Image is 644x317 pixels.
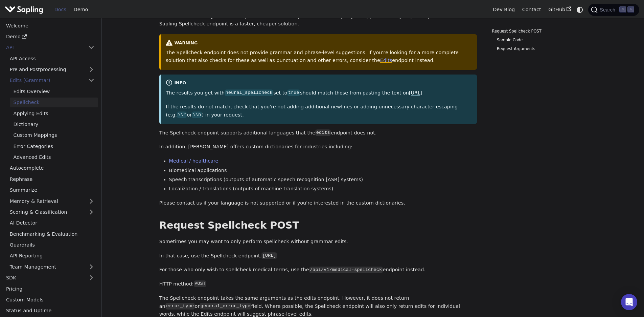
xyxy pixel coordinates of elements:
[489,4,518,15] a: Dev Blog
[6,76,98,85] a: Edits (Grammar)
[6,196,98,206] a: Memory & Retrieval
[159,129,477,137] p: The Spellcheck endpoint supports additional languages that the endpoint does not.
[166,79,472,87] div: info
[6,207,98,217] a: Scoring & Classification
[177,111,187,118] code: \\r
[6,218,98,228] a: AI Detector
[192,111,202,118] code: \\n
[225,89,273,96] code: neural_spellcheck
[85,43,98,52] button: Collapse sidebar category 'API'
[169,158,218,164] a: Medical / healthcare
[2,32,98,42] a: Demo
[51,4,70,15] a: Docs
[261,252,277,259] code: [URL]
[70,4,92,15] a: Demo
[10,120,98,129] a: Dictionary
[169,167,477,175] li: Biomedical applications
[159,143,477,151] p: In addition, [PERSON_NAME] offers custom dictionaries for industries including:
[497,37,581,43] a: Sample Code
[10,152,98,162] a: Advanced Edits
[169,176,477,184] li: Speech transcriptions (outputs of automatic speech recognition [ASR] systems)
[194,280,207,287] code: POST
[619,6,626,13] kbd: ⌘
[5,5,43,15] img: Sapling.ai
[159,238,477,246] p: Sometimes you may want to only perform spellcheck without grammar edits.
[6,262,98,272] a: Team Management
[2,295,98,305] a: Custom Models
[575,5,585,15] button: Switch between dark and light mode (currently system mode)
[166,89,472,97] p: The results you get with set to should match those from pasting the text on
[10,108,98,118] a: Applying Edits
[6,229,98,239] a: Benchmarking & Evaluation
[159,252,477,260] p: In that case, use the Spellcheck endpoint.
[6,174,98,184] a: Rephrase
[621,294,637,310] div: Open Intercom Messenger
[519,4,545,15] a: Contact
[2,284,98,294] a: Pricing
[6,240,98,250] a: Guardrails
[159,199,477,207] p: Please contact us if your language is not supported or if you're interested in the custom diction...
[166,103,472,119] p: If the results do not match, check that you're not adding additional newlines or adding unnecessa...
[85,273,98,283] button: Expand sidebar category 'SDK'
[10,86,98,96] a: Edits Overview
[492,28,584,35] a: Request Spellcheck POST
[6,54,98,63] a: API Access
[598,7,619,13] span: Search
[10,130,98,140] a: Custom Mappings
[309,267,383,273] code: /api/v1/medical-spellcheck
[380,58,392,63] a: Edits
[409,90,422,96] a: [URL]
[315,129,331,136] code: edits
[545,4,575,15] a: GitHub
[159,280,477,288] p: HTTP method:
[159,219,477,232] h2: Request Spellcheck POST
[6,65,98,75] a: Pre and Postprocessing
[10,141,98,151] a: Error Categories
[159,12,477,28] p: For some use cases, grammar and phrase-level edits may not be necessary. If your application only...
[497,46,581,52] a: Request Arguments
[6,251,98,261] a: API Reporting
[166,49,472,65] p: The Spellcheck endpoint does not provide grammar and phrase-level suggestions. If you're looking ...
[2,21,98,30] a: Welcome
[169,185,477,193] li: Localization / translations (outputs of machine translation systems)
[2,43,85,52] a: API
[6,163,98,173] a: Autocomplete
[2,273,85,283] a: SDK
[166,39,472,47] div: warning
[287,89,300,96] code: true
[627,6,634,13] kbd: K
[200,303,251,310] code: general_error_type
[165,303,195,310] code: error_type
[2,306,98,316] a: Status and Uptime
[10,98,98,107] a: Spellcheck
[5,5,46,15] a: Sapling.ai
[6,185,98,195] a: Summarize
[588,4,639,16] button: Search (Command+K)
[159,266,477,274] p: For those who only wish to spellcheck medical terms, use the endpoint instead.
